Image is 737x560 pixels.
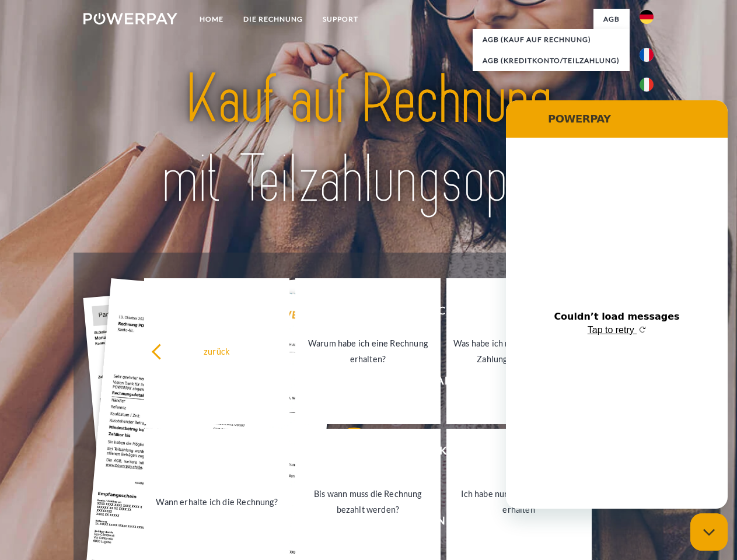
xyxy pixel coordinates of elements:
img: title-powerpay_de.svg [111,56,626,223]
div: Wann erhalte ich die Rechnung? [151,494,282,509]
a: agb [593,9,630,30]
div: Warum habe ich eine Rechnung erhalten? [302,335,434,367]
img: fr [640,48,654,62]
a: SUPPORT [313,9,368,30]
iframe: Messaging window [506,100,728,509]
div: Ich habe nur eine Teillieferung erhalten [453,486,585,517]
a: DIE RECHNUNG [233,9,313,30]
img: de [640,10,654,24]
a: Was habe ich noch offen, ist meine Zahlung eingegangen? [446,278,592,424]
a: Home [190,9,233,30]
div: zurück [151,343,282,359]
img: logo-powerpay-white.svg [83,13,177,24]
div: Was habe ich noch offen, ist meine Zahlung eingegangen? [453,335,585,367]
iframe: Button to launch messaging window [690,513,728,551]
div: Bis wann muss die Rechnung bezahlt werden? [302,486,434,517]
a: AGB (Kauf auf Rechnung) [473,29,630,50]
img: it [640,78,654,92]
a: AGB (Kreditkonto/Teilzahlung) [473,50,630,71]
